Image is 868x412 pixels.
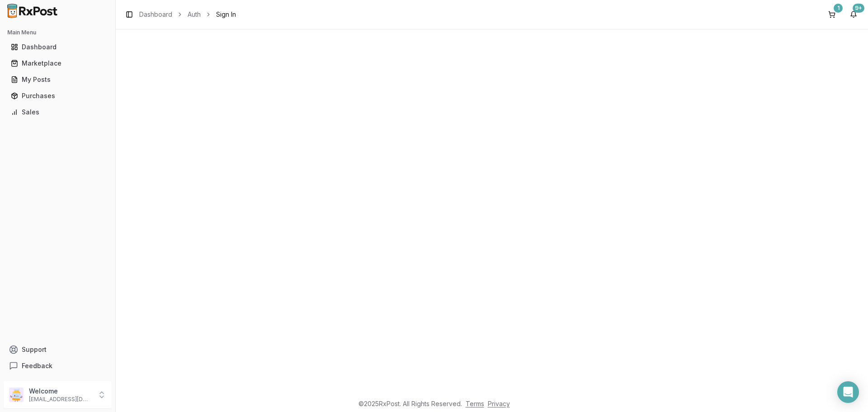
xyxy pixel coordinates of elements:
span: Feedback [22,361,52,370]
button: Sales [4,105,112,119]
a: Auth [188,10,201,19]
button: Support [4,341,112,358]
a: Purchases [7,88,108,104]
button: Dashboard [4,40,112,54]
div: 9+ [853,4,864,13]
div: 1 [834,4,843,13]
button: 1 [825,7,839,22]
a: Marketplace [7,55,108,71]
a: Sales [7,104,108,120]
a: My Posts [7,71,108,88]
button: My Posts [4,72,112,87]
button: 9+ [846,7,861,22]
p: [EMAIL_ADDRESS][DOMAIN_NAME] [29,396,92,403]
a: Privacy [488,400,510,407]
button: Feedback [4,358,112,374]
a: Terms [466,400,484,407]
div: Purchases [11,91,104,100]
a: Dashboard [7,39,108,55]
button: Purchases [4,89,112,103]
span: Sign In [216,10,236,19]
img: User avatar [9,388,24,402]
div: My Posts [11,75,104,84]
p: Welcome [29,387,92,396]
div: Open Intercom Messenger [837,381,859,403]
button: Marketplace [4,56,112,71]
img: RxPost Logo [4,4,61,18]
div: Sales [11,108,104,117]
h2: Main Menu [7,29,108,36]
div: Dashboard [11,43,104,52]
div: Marketplace [11,59,104,68]
a: Dashboard [139,10,172,19]
nav: breadcrumb [139,10,236,19]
